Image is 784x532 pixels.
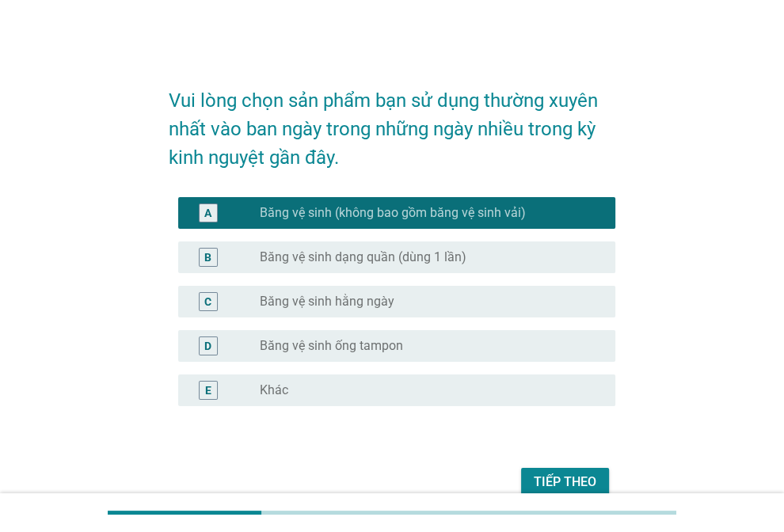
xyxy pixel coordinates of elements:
[260,382,288,398] label: Khác
[205,382,211,398] div: E
[169,70,615,172] h2: Vui lòng chọn sản phẩm bạn sử dụng thường xuyên nhất vào ban ngày trong những ngày nhiều trong kỳ...
[204,204,211,221] div: A
[204,337,211,354] div: D
[204,293,211,310] div: C
[260,249,466,265] label: Băng vệ sinh dạng quần (dùng 1 lần)
[521,468,609,496] button: Tiếp theo
[260,294,394,310] label: Băng vệ sinh hằng ngày
[204,249,211,265] div: B
[534,473,596,492] div: Tiếp theo
[260,205,526,221] label: Băng vệ sinh (không bao gồm băng vệ sinh vải)
[260,338,403,354] label: Băng vệ sinh ống tampon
